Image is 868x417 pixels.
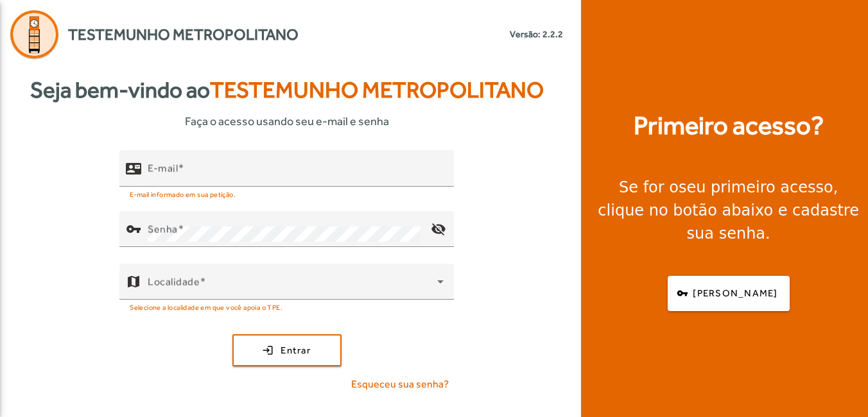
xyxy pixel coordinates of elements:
img: Logo Agenda [10,10,58,58]
strong: Seja bem-vindo ao [30,73,544,107]
mat-label: E-mail [148,162,178,174]
mat-hint: E-mail informado em sua petição. [130,187,236,201]
mat-icon: contact_mail [126,160,141,176]
strong: seu primeiro acesso [679,178,833,196]
span: Esqueceu sua senha? [351,377,449,392]
mat-label: Localidade [148,275,200,287]
mat-label: Senha [148,223,178,235]
mat-icon: map [126,274,141,289]
button: Entrar [232,334,342,366]
strong: Primeiro acesso? [634,106,824,145]
mat-icon: visibility_off [423,214,454,244]
span: Testemunho Metropolitano [210,77,544,103]
span: [PERSON_NAME] [693,286,777,301]
mat-hint: Selecione a localidade em que você apoia o TPE. [130,300,282,314]
span: Entrar [281,343,311,358]
span: Testemunho Metropolitano [68,23,299,46]
small: Versão: 2.2.2 [510,28,563,41]
span: Faça o acesso usando seu e-mail e senha [185,112,389,130]
button: [PERSON_NAME] [668,276,790,311]
div: Se for o , clique no botão abaixo e cadastre sua senha. [596,176,860,245]
mat-icon: vpn_key [126,221,141,237]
